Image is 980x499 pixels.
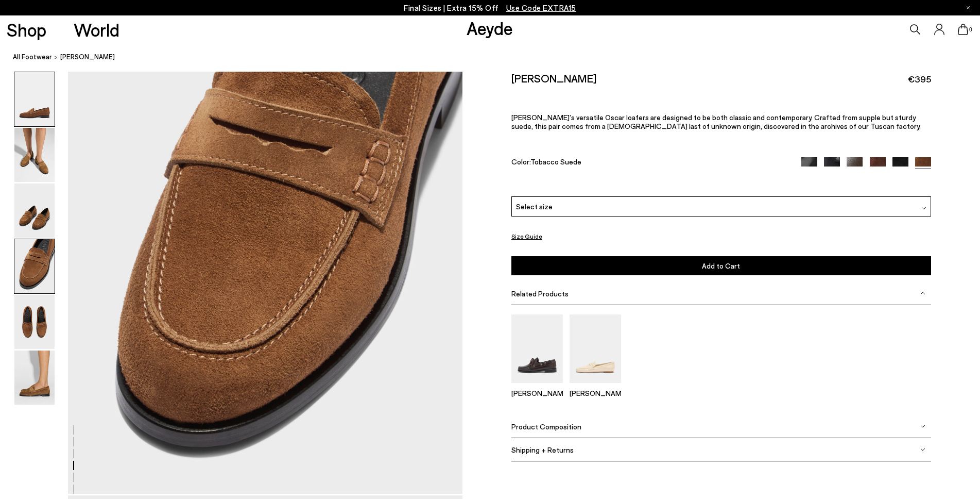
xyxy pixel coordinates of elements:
a: Shop [7,21,46,39]
span: Related Products [511,289,569,298]
img: Oscar Suede Loafers - Image 5 [14,295,55,349]
a: World [74,21,119,39]
img: svg%3E [921,206,926,211]
img: Lana Moccasin Loafers [570,314,621,383]
span: Select size [516,201,553,212]
span: [PERSON_NAME]’s versatile Oscar loafers are designed to be both classic and contemporary. Crafted... [511,113,921,130]
span: [PERSON_NAME] [60,52,115,62]
button: Size Guide [511,230,542,243]
span: Navigate to /collections/ss25-final-sizes [506,3,576,12]
span: Product Composition [511,422,581,430]
img: Oscar Suede Loafers - Image 3 [14,184,55,238]
img: svg%3E [920,291,925,296]
p: Final Sizes | Extra 15% Off [404,2,576,14]
p: [PERSON_NAME] [511,389,563,397]
span: Tobacco Suede [530,157,581,166]
span: 0 [968,27,973,32]
img: Oscar Suede Loafers - Image 2 [14,128,55,182]
span: Shipping + Returns [511,445,574,454]
img: Oscar Suede Loafers - Image 6 [14,351,55,405]
h2: [PERSON_NAME] [511,72,596,85]
span: €395 [908,73,931,86]
img: svg%3E [920,424,925,429]
img: Harris Leather Moccasin Flats [511,314,563,383]
button: Add to Cart [511,256,931,275]
a: All Footwear [13,52,52,62]
p: [PERSON_NAME] [570,389,621,397]
div: Color: [511,157,788,169]
a: Lana Moccasin Loafers [PERSON_NAME] [570,376,621,397]
span: Add to Cart [702,261,740,270]
nav: breadcrumb [13,43,980,72]
img: Oscar Suede Loafers - Image 4 [14,239,55,293]
a: Aeyde [467,17,513,39]
a: 0 [958,24,968,35]
img: svg%3E [920,447,925,452]
a: Harris Leather Moccasin Flats [PERSON_NAME] [511,376,563,397]
img: Oscar Suede Loafers - Image 1 [14,72,55,126]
